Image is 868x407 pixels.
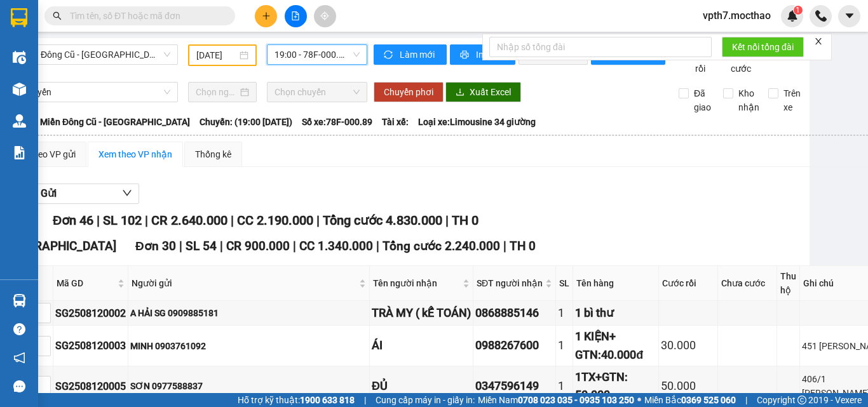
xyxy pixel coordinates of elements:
[238,393,355,407] span: Hỗ trợ kỹ thuật:
[473,301,556,326] td: 0868885146
[470,85,511,99] span: Xuất Excel
[450,44,515,65] button: printerIn phơi
[661,377,715,395] div: 50.000
[323,213,442,228] span: Tổng cước 4.830.000
[262,11,271,20] span: plus
[733,86,764,114] span: Kho nhận
[130,306,367,320] div: A HẢI SG 0909885181
[372,304,471,322] div: TRÀ MY ( kẾ TOÁN)
[556,266,573,301] th: SL
[195,147,231,161] div: Thống kê
[510,239,536,253] span: TH 0
[320,11,329,20] span: aim
[558,337,571,354] div: 1
[13,294,26,307] img: warehouse-icon
[452,213,478,228] span: TH 0
[503,239,506,253] span: |
[637,397,641,403] span: ⚪️
[659,266,718,301] th: Cước rồi
[778,86,806,114] span: Trên xe
[291,11,300,20] span: file-add
[693,8,781,23] span: vpth7.mocthao
[383,239,500,253] span: Tổng cước 2.240.000
[364,393,366,407] span: |
[179,239,182,253] span: |
[478,393,634,407] span: Miền Nam
[382,115,409,129] span: Tài xế:
[418,115,536,129] span: Loại xe: Limousine 34 giường
[722,37,804,57] button: Kết nối tổng đài
[370,366,473,407] td: ĐỦ
[13,114,26,128] img: warehouse-icon
[299,239,373,253] span: CC 1.340.000
[476,48,505,62] span: In phơi
[13,146,26,159] img: solution-icon
[196,85,238,99] input: Chọn ngày
[220,239,223,253] span: |
[489,37,712,57] input: Nhập số tổng đài
[445,213,449,228] span: |
[55,305,126,321] div: SG2508120002
[285,5,307,27] button: file-add
[196,48,237,62] input: 12/08/2025
[718,266,777,301] th: Chưa cước
[844,10,855,22] span: caret-down
[231,213,234,228] span: |
[275,83,360,102] span: Chọn chuyến
[661,337,715,354] div: 30.000
[475,377,553,395] div: 0347596149
[186,239,217,253] span: SL 54
[575,304,656,322] div: 1 bì thư
[13,323,25,335] span: question-circle
[13,352,25,364] span: notification
[815,10,827,22] img: phone-icon
[372,377,471,395] div: ĐỦ
[475,337,553,354] div: 0988267600
[255,5,277,27] button: plus
[460,50,471,60] span: printer
[814,37,823,46] span: close
[477,276,543,290] span: SĐT người nhận
[57,276,115,290] span: Mã GD
[55,338,126,354] div: SG2508120003
[644,393,736,407] span: Miền Bắc
[200,115,292,129] span: Chuyến: (19:00 [DATE])
[838,5,860,27] button: caret-down
[53,326,128,366] td: SG2508120003
[13,51,26,64] img: warehouse-icon
[573,266,659,301] th: Tên hàng
[681,395,736,405] strong: 0369 525 060
[103,213,142,228] span: SL 102
[475,304,553,322] div: 0868885146
[794,6,803,15] sup: 1
[473,366,556,407] td: 0347596149
[370,326,473,366] td: ÁI
[10,147,76,161] div: Xem theo VP gửi
[787,10,798,22] img: icon-new-feature
[226,239,290,253] span: CR 900.000
[384,50,395,60] span: sync
[11,8,27,27] img: logo-vxr
[237,213,313,228] span: CC 2.190.000
[13,83,26,96] img: warehouse-icon
[374,82,444,102] button: Chuyển phơi
[132,276,356,290] span: Người gửi
[575,368,656,404] div: 1TX+GTN: 50.000
[732,40,794,54] span: Kết nối tổng đài
[6,83,170,102] span: Chọn tuyến
[796,6,800,15] span: 1
[558,304,571,322] div: 1
[575,328,656,364] div: 1 KIỆN+ GTN:40.000đ
[689,86,716,114] span: Đã giao
[302,115,372,129] span: Số xe: 78F-000.89
[145,213,148,228] span: |
[55,378,126,394] div: SG2508120005
[13,380,25,392] span: message
[53,366,128,407] td: SG2508120005
[372,337,471,354] div: ÁI
[797,396,806,404] span: copyright
[373,276,460,290] span: Tên người nhận
[316,213,320,228] span: |
[130,339,367,353] div: MINH 0903761092
[6,45,170,64] span: BX Miền Đông Cũ - Tuy Hoà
